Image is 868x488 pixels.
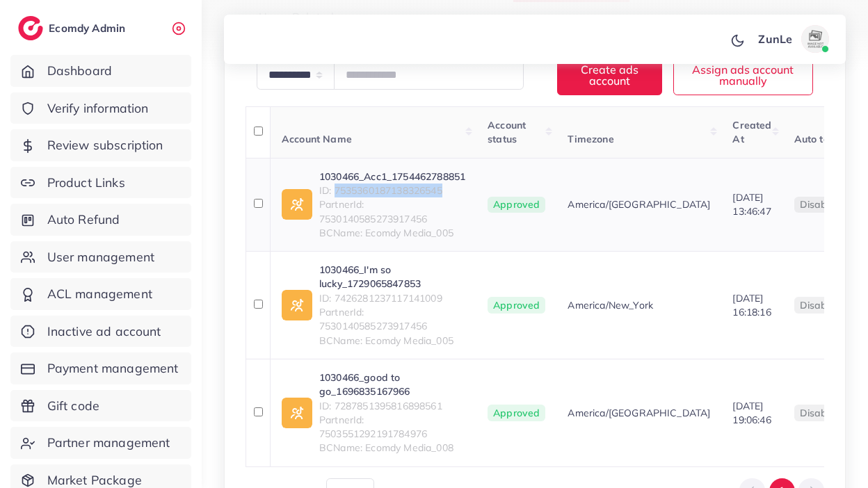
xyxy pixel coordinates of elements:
[47,434,170,452] span: Partner management
[488,197,545,213] span: Approved
[800,198,835,211] span: disable
[47,248,154,266] span: User management
[10,92,191,124] a: Verify information
[801,25,829,53] img: avatar
[488,405,545,421] span: Approved
[488,119,526,145] span: Account status
[758,31,792,47] p: ZunLe
[319,184,465,197] span: ID: 7535360187138326545
[732,191,771,218] span: [DATE] 13:46:47
[732,292,771,318] span: [DATE] 16:18:16
[319,334,465,348] span: BCName: Ecomdy Media_005
[282,290,312,320] img: ic-ad-info.7fc67b75.svg
[319,197,465,226] span: PartnerId: 7530140585273917456
[282,133,352,145] span: Account Name
[319,371,465,399] a: 1030466_good to go_1696835167966
[319,441,465,455] span: BCName: Ecomdy Media_008
[319,413,465,441] span: PartnerId: 7503551292191784976
[282,189,312,220] img: ic-ad-info.7fc67b75.svg
[47,174,125,192] span: Product Links
[47,211,120,229] span: Auto Refund
[18,16,43,40] img: logo
[282,398,312,428] img: ic-ad-info.7fc67b75.svg
[319,291,465,305] span: ID: 7426281237117141009
[10,55,191,87] a: Dashboard
[10,129,191,161] a: Review subscription
[10,316,191,348] a: Inactive ad account
[10,427,191,459] a: Partner management
[568,133,613,145] span: Timezone
[568,406,710,420] span: America/[GEOGRAPHIC_DATA]
[47,359,179,377] span: Payment management
[568,298,653,312] span: America/New_York
[47,99,149,117] span: Verify information
[673,54,813,95] button: Assign ads account manually
[319,170,465,184] a: 1030466_Acc1_1754462788851
[49,22,129,35] h2: Ecomdy Admin
[47,62,112,80] span: Dashboard
[800,299,835,311] span: disable
[750,25,835,53] a: ZunLeavatar
[319,305,465,334] span: PartnerId: 7530140585273917456
[319,263,465,291] a: 1030466_I'm so lucky_1729065847853
[319,399,465,413] span: ID: 7287851395816898561
[800,407,835,419] span: disable
[10,241,191,273] a: User management
[10,167,191,199] a: Product Links
[10,278,191,310] a: ACL management
[18,16,129,40] a: logoEcomdy Admin
[10,390,191,422] a: Gift code
[47,323,161,341] span: Inactive ad account
[488,297,545,314] span: Approved
[10,204,191,236] a: Auto Refund
[47,285,152,303] span: ACL management
[568,197,710,211] span: America/[GEOGRAPHIC_DATA]
[557,54,662,95] button: Create ads account
[47,136,163,154] span: Review subscription
[794,133,852,145] span: Auto top-up
[732,400,771,426] span: [DATE] 19:06:46
[732,119,771,145] span: Created At
[10,352,191,384] a: Payment management
[47,397,99,415] span: Gift code
[319,226,465,240] span: BCName: Ecomdy Media_005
